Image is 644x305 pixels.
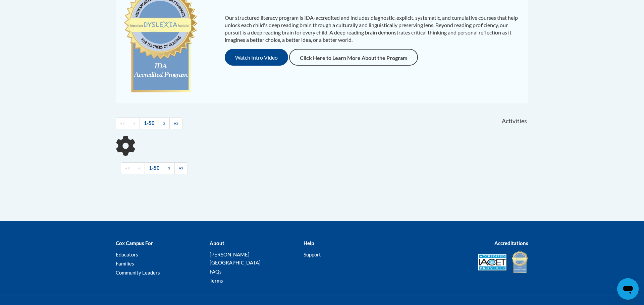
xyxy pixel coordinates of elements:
[494,240,528,246] b: Accreditations
[174,120,178,126] span: »»
[174,162,188,174] a: End
[304,240,314,246] b: Help
[210,278,223,284] a: Terms
[225,14,522,44] p: Our structured literacy program is IDA-accredited and includes diagnostic, explicit, systematic, ...
[168,165,170,171] span: »
[179,165,183,171] span: »»
[210,269,222,275] a: FAQs
[304,251,321,257] a: Support
[164,162,175,174] a: Next
[225,49,288,66] button: Watch Intro Video
[120,120,125,126] span: ««
[159,118,170,129] a: Next
[116,270,160,276] a: Community Leaders
[163,120,165,126] span: »
[125,165,130,171] span: ««
[169,118,183,129] a: End
[617,278,639,300] iframe: Button to launch messaging window
[116,260,134,266] a: Families
[210,251,261,265] a: [PERSON_NAME][GEOGRAPHIC_DATA]
[289,49,418,66] a: Click Here to Learn More About the Program
[116,240,153,246] b: Cox Campus For
[138,165,141,171] span: «
[134,162,145,174] a: Previous
[140,118,159,129] a: 1-50
[121,162,134,174] a: Begining
[210,240,224,246] b: About
[502,118,527,125] span: Activities
[478,254,506,271] img: Accredited IACET® Provider
[116,118,129,129] a: Begining
[116,251,138,257] a: Educators
[145,162,164,174] a: 1-50
[129,118,140,129] a: Previous
[133,120,136,126] span: «
[512,250,528,274] img: IDA® Accredited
